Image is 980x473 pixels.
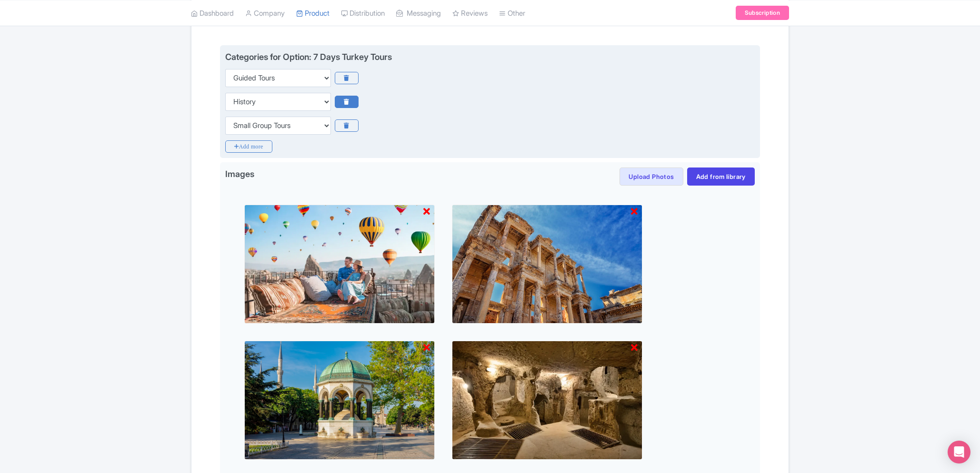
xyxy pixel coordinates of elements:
span: Images [225,168,254,183]
div: Open Intercom Messenger [948,441,970,463]
a: Add from library [687,168,755,186]
button: Upload Photos [620,168,683,186]
i: Add more [225,140,272,153]
a: Subscription [736,6,789,20]
div: Categories for Option: 7 Days Turkey Tours [225,52,392,62]
img: bru7ukzlrvfnzpfjggki.jpg [452,205,642,324]
img: qcmeyqhms65iopf2jrg4.webp [452,341,642,460]
img: g5bp0watyueaqwijxwkq.jpg [244,341,435,460]
img: brtc09gd9wdyfpeflpjd.webp [244,205,435,324]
